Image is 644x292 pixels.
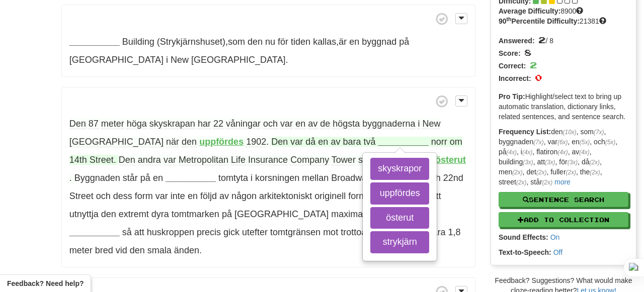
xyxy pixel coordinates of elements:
span: huskroppen [147,227,194,237]
span: trottoaren [341,227,379,237]
span: två [363,137,375,147]
em: (2x) [536,169,546,176]
strong: 90 Percentile Difficulty: [499,17,580,25]
span: tomtgränsen [270,227,320,237]
span: på [140,173,150,183]
button: uppfördes [370,182,429,205]
span: av [219,191,229,201]
span: New [171,55,189,65]
em: (2x) [516,179,526,186]
span: en [188,191,198,201]
span: den [182,137,197,147]
span: har [198,119,211,129]
span: tomtyta [218,173,248,183]
span: en [295,119,305,129]
span: kallas [313,37,336,47]
em: (4x) [557,149,568,156]
strong: Answered: [499,37,535,45]
strong: __________ [69,227,120,237]
span: korsningen [255,173,299,183]
span: på [399,37,409,47]
span: 1 [448,227,453,237]
sup: th [507,16,512,22]
span: 2 [530,59,537,70]
strong: __________ [69,37,120,47]
em: (5x) [605,139,615,146]
span: . [69,137,462,165]
span: i [251,173,253,183]
span: andra [138,155,161,165]
span: vid [116,245,127,255]
span: en [153,173,163,183]
em: (2x) [590,159,600,166]
span: bara [343,137,361,147]
button: Add to Collection [499,212,628,227]
span: . [69,173,72,183]
span: Insurance [248,155,288,165]
strong: Score: [499,49,521,57]
span: 2 [538,34,545,45]
span: Den [119,155,135,165]
span: när [166,137,179,147]
span: en [349,37,359,47]
span: Tower [332,155,356,165]
span: Street [69,191,94,201]
span: för [278,37,288,47]
em: (3x) [545,159,555,166]
span: någon [231,191,257,201]
span: Den [69,119,86,129]
strong: Average Difficulty: [499,7,560,15]
span: [GEOGRAPHIC_DATA] [191,55,285,65]
button: Sentence Search [499,192,628,207]
em: (5x) [580,139,590,146]
span: var [155,191,168,201]
button: skyskrapor [370,158,429,180]
span: smala [147,245,172,255]
em: (10x) [563,129,577,136]
span: Broadway [331,173,371,183]
span: gick [223,227,239,237]
span: byggnad [362,37,396,47]
span: , , . [69,173,463,219]
span: 22 [213,119,223,129]
span: på [222,209,232,219]
span: följd [200,191,217,201]
a: On [550,233,560,241]
span: 1902 [246,137,266,147]
span: om [450,137,462,147]
button: österut [370,207,429,229]
span: meter [101,119,124,129]
button: strykjärn [370,231,429,253]
span: 8 [524,47,531,58]
span: Company [290,155,329,165]
span: Den [271,137,288,147]
span: att [134,227,144,237]
span: högsta [333,119,360,129]
span: dyra [151,209,169,219]
a: Off [553,248,562,256]
span: Building [122,37,154,47]
span: och [263,119,278,129]
p: den , som , byggnaden , var , en , och , på , i , flatiron , av , building , att , för , då , men... [499,127,628,187]
span: Street [90,155,114,165]
strong: Correct: [499,62,526,70]
span: Life [231,155,246,165]
span: 14th [69,155,87,165]
strong: __________ [166,173,216,183]
span: så [122,227,132,237]
span: arkitektoniskt [259,191,312,201]
span: var [164,155,176,165]
span: den [101,209,116,219]
em: (3x) [568,159,578,166]
span: utnyttja [69,209,99,219]
span: [GEOGRAPHIC_DATA] [69,137,164,147]
strong: Pro Tip: [499,92,525,101]
span: står [123,173,138,183]
span: tiden [291,37,310,47]
strong: Text-to-Speech: [499,248,551,256]
span: dess [113,191,132,201]
span: New [422,119,440,129]
span: var [290,137,303,147]
span: av [331,137,340,147]
span: Metropolitan [179,155,228,165]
